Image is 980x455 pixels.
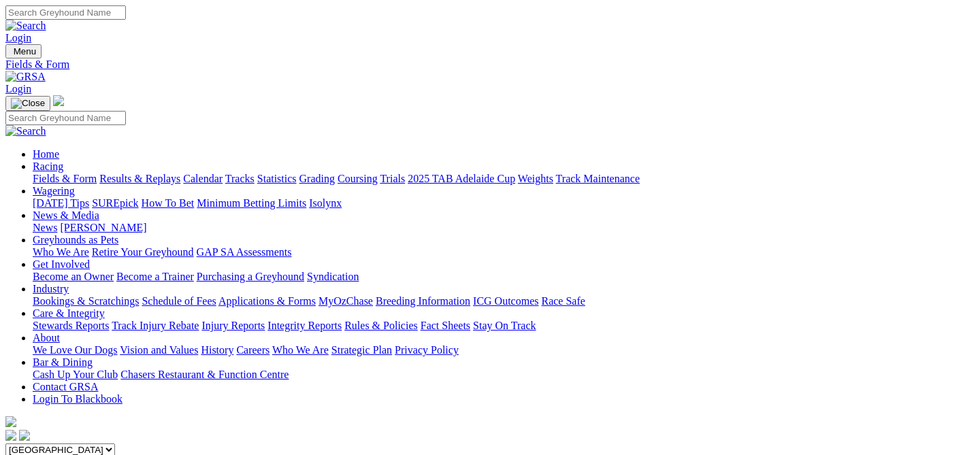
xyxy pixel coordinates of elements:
[33,258,90,270] a: Get Involved
[33,234,118,246] a: Greyhounds as Pets
[53,95,64,106] img: logo-grsa-white.png
[33,246,975,258] div: Greyhounds as Pets
[33,173,975,185] div: Racing
[99,173,180,184] a: Results & Replays
[5,71,46,83] img: GRSA
[5,125,46,137] img: Search
[556,173,640,184] a: Track Maintenance
[518,173,553,184] a: Weights
[201,344,233,356] a: History
[197,197,306,209] a: Minimum Betting Limits
[33,246,89,258] a: Who We Are
[33,344,117,356] a: We Love Our Dogs
[33,271,975,283] div: Get Involved
[5,430,16,441] img: facebook.svg
[33,283,69,294] a: Industry
[309,197,342,209] a: Isolynx
[33,185,75,197] a: Wagering
[5,83,31,95] a: Login
[11,98,45,109] img: Close
[218,295,316,307] a: Applications & Forms
[473,295,538,307] a: ICG Outcomes
[33,295,975,307] div: Industry
[183,173,223,184] a: Calendar
[344,320,418,331] a: Rules & Policies
[299,173,335,184] a: Grading
[5,111,126,125] input: Search
[33,197,975,209] div: Wagering
[338,173,378,184] a: Coursing
[33,381,98,392] a: Contact GRSA
[5,416,16,427] img: logo-grsa-white.png
[112,320,199,331] a: Track Injury Rebate
[236,344,269,356] a: Careers
[33,369,118,380] a: Cash Up Your Club
[257,173,297,184] a: Statistics
[421,320,470,331] a: Fact Sheets
[197,271,304,282] a: Purchasing a Greyhound
[33,307,105,319] a: Care & Integrity
[5,58,975,71] a: Fields & Form
[473,320,536,331] a: Stay On Track
[92,246,194,258] a: Retire Your Greyhound
[33,393,122,405] a: Login To Blackbook
[33,161,63,172] a: Racing
[33,356,93,368] a: Bar & Dining
[201,320,265,331] a: Injury Reports
[318,295,373,307] a: MyOzChase
[307,271,359,282] a: Syndication
[380,173,405,184] a: Trials
[33,295,139,307] a: Bookings & Scratchings
[376,295,470,307] a: Breeding Information
[33,173,97,184] a: Fields & Form
[142,197,195,209] a: How To Bet
[33,148,59,160] a: Home
[5,5,126,20] input: Search
[33,320,975,332] div: Care & Integrity
[272,344,329,356] a: Who We Are
[120,369,289,380] a: Chasers Restaurant & Function Centre
[14,46,36,56] span: Menu
[19,430,30,441] img: twitter.svg
[5,20,46,32] img: Search
[197,246,292,258] a: GAP SA Assessments
[5,96,50,111] button: Toggle navigation
[33,209,99,221] a: News & Media
[225,173,255,184] a: Tracks
[92,197,138,209] a: SUREpick
[541,295,585,307] a: Race Safe
[142,295,216,307] a: Schedule of Fees
[33,332,60,343] a: About
[395,344,459,356] a: Privacy Policy
[60,222,146,233] a: [PERSON_NAME]
[33,271,114,282] a: Become an Owner
[33,197,89,209] a: [DATE] Tips
[33,344,975,356] div: About
[5,32,31,44] a: Login
[120,344,198,356] a: Vision and Values
[267,320,342,331] a: Integrity Reports
[408,173,515,184] a: 2025 TAB Adelaide Cup
[33,222,57,233] a: News
[33,320,109,331] a: Stewards Reports
[33,222,975,234] div: News & Media
[5,44,42,58] button: Toggle navigation
[33,369,975,381] div: Bar & Dining
[116,271,194,282] a: Become a Trainer
[331,344,392,356] a: Strategic Plan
